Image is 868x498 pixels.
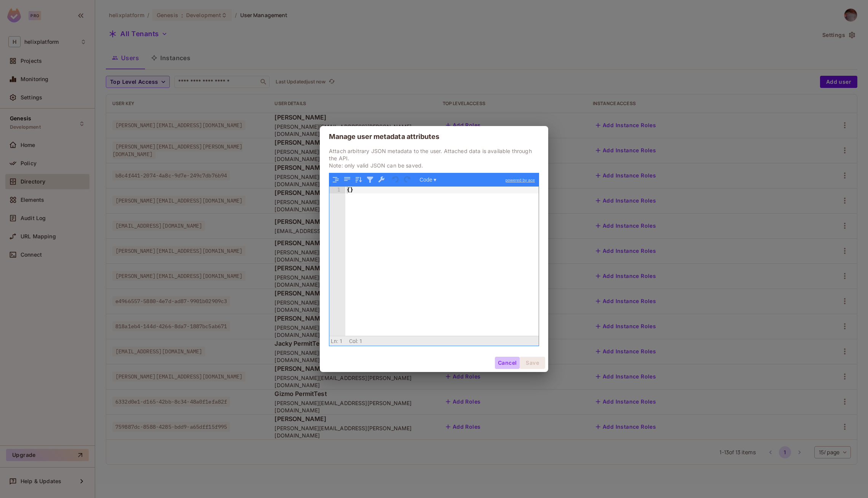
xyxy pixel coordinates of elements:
[391,175,401,185] button: Undo last action (Ctrl+Z)
[320,126,548,147] h2: Manage user metadata attributes
[331,175,341,185] button: Format JSON data, with proper indentation and line feeds (Ctrl+I)
[417,175,439,185] button: Code ▾
[329,147,539,169] p: Attach arbitrary JSON metadata to the user. Attached data is available through the API. Note: onl...
[402,175,412,185] button: Redo (Ctrl+Shift+Z)
[354,175,364,185] button: Sort contents
[340,338,343,344] span: 1
[349,338,358,344] span: Col:
[365,175,375,185] button: Filter, sort, or transform contents
[359,338,362,344] span: 1
[342,175,352,185] button: Compact JSON data, remove all whitespaces (Ctrl+Shift+I)
[502,173,539,187] a: powered by ace
[495,357,520,369] button: Cancel
[520,357,545,369] button: Save
[377,175,386,185] button: Repair JSON: fix quotes and escape characters, remove comments and JSONP notation, turn JavaScrip...
[331,338,338,344] span: Ln:
[329,187,345,194] div: 1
